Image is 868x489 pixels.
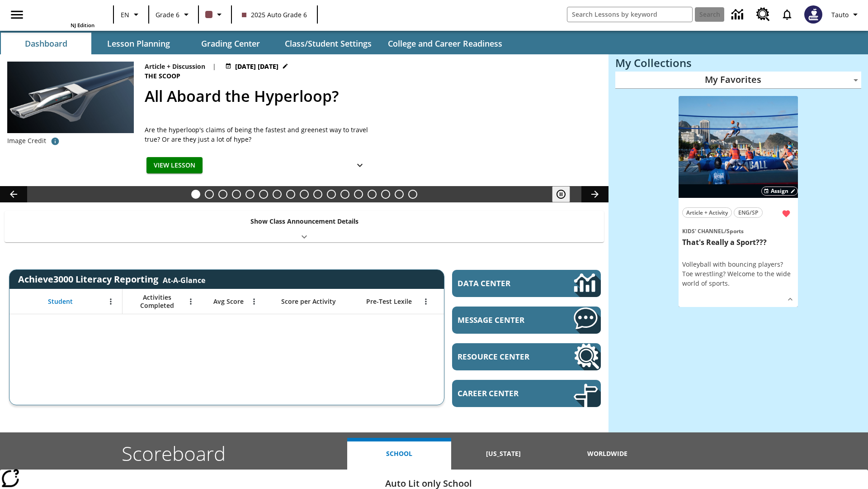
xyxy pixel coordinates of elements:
[145,71,182,81] span: The Scoop
[368,190,377,199] button: Slide 14 Hooray for Constitution Day!
[552,186,570,202] button: Pause
[775,3,799,26] a: Notifications
[1,33,91,54] button: Dashboard
[452,343,601,370] a: Resource Center, Will open in new tab
[738,208,758,217] span: ENG/SP
[366,297,412,306] span: Pre-Test Lexile
[7,62,134,133] img: Artist rendering of Hyperloop TT vehicle entering a tunnel
[281,297,336,306] span: Score per Activity
[300,190,309,199] button: Slide 9 The Invasion of the Free CD
[686,208,728,217] span: Article + Activity
[458,315,547,325] span: Message Center
[351,157,369,174] button: Show Details
[831,10,849,19] span: Tauto
[682,238,794,247] h3: That's Really a Sport???
[395,190,404,199] button: Slide 16 Point of View
[615,72,861,89] div: My Favorites
[202,6,228,23] button: Class color is dark brown. Change class color
[213,297,244,306] span: Avg Score
[286,190,295,199] button: Slide 8 Fashion Forward in Ancient Rome
[682,226,794,236] span: Topic: Kids' Channel/Sports
[783,292,797,306] button: Show Details
[679,96,798,307] div: lesson details
[242,10,307,19] span: 2025 Auto Grade 6
[354,190,363,199] button: Slide 13 Cooking Up Native Traditions
[724,227,726,235] span: /
[36,3,94,29] div: Home
[458,351,547,362] span: Resource Center
[245,190,255,199] button: Slide 5 The Last Homesteaders
[235,62,278,71] span: [DATE] [DATE]
[452,307,601,334] a: Message Center
[104,295,118,308] button: Open Menu
[327,190,336,199] button: Slide 11 Pre-release lesson
[117,6,146,23] button: Language: EN, Select a language
[799,3,828,26] button: Select a new avatar
[247,295,261,308] button: Open Menu
[7,136,46,145] p: Image Credit
[127,293,187,310] span: Activities Completed
[145,125,371,144] div: Are the hyperloop's claims of being the fastest and greenest way to travel true? Or are they just...
[452,270,601,297] a: Data Center
[726,227,744,235] span: Sports
[93,33,184,54] button: Lesson Planning
[191,190,200,199] button: Slide 1 All Aboard the Hyperloop?
[163,273,205,285] div: At-A-Glance
[761,187,798,196] button: Assign Choose Dates
[156,10,179,19] span: Grade 6
[682,259,794,288] div: Volleyball with bouncing players? Toe wrestling? Welcome to the wide world of sports.
[381,33,509,54] button: College and Career Readiness
[408,190,417,199] button: Slide 17 The Constitution's Balancing Act
[381,190,390,199] button: Slide 15 Remembering Justice O'Connor
[340,190,349,199] button: Slide 12 Career Lesson
[726,2,751,27] a: Data Center
[205,190,214,199] button: Slide 2 Do You Want Fries With That?
[458,278,543,288] span: Data Center
[552,186,579,202] div: Pause
[581,186,609,202] button: Lesson carousel, Next
[313,190,322,199] button: Slide 10 Mixed Practice: Citing Evidence
[152,6,195,23] button: Grade: Grade 6, Select a grade
[556,438,660,470] button: Worldwide
[71,22,94,29] span: NJ Edition
[451,438,555,470] button: [US_STATE]
[121,10,129,19] span: EN
[46,133,64,149] button: Photo credit: Hyperloop Transportation Technologies
[778,206,794,222] button: Remove from Favorites
[347,438,451,470] button: School
[828,6,864,23] button: Profile/Settings
[5,211,604,242] div: Show Class Announcement Details
[771,187,788,195] span: Assign
[452,380,601,407] a: Career Center
[278,33,379,54] button: Class/Student Settings
[145,62,205,71] p: Article + Discussion
[48,297,73,306] span: Student
[4,1,30,28] button: Open side menu
[682,207,732,218] button: Article + Activity
[567,7,692,22] input: search field
[734,207,763,218] button: ENG/SP
[615,57,861,69] h3: My Collections
[751,2,775,27] a: Resource Center, Will open in new tab
[419,295,433,308] button: Open Menu
[804,5,822,24] img: Avatar
[682,227,724,235] span: Kids' Channel
[145,85,598,108] h2: All Aboard the Hyperloop?
[250,216,359,226] p: Show Class Announcement Details
[259,190,268,199] button: Slide 6 Solar Power to the People
[212,62,216,71] span: |
[218,190,227,199] button: Slide 3 Dirty Jobs Kids Had To Do
[458,388,547,398] span: Career Center
[273,190,282,199] button: Slide 7 Attack of the Terrifying Tomatoes
[223,62,290,71] button: Jul 21 - Jun 30 Choose Dates
[18,273,205,285] span: Achieve3000 Literacy Reporting
[232,190,241,199] button: Slide 4 Cars of the Future?
[184,295,198,308] button: Open Menu
[185,33,276,54] button: Grading Center
[36,4,94,22] a: Home
[146,157,203,174] button: View Lesson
